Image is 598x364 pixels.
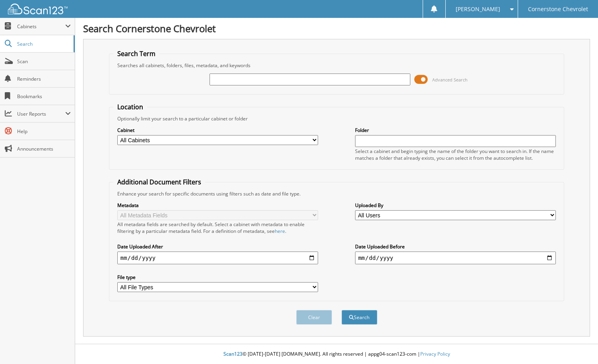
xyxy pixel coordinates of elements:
div: Searches all cabinets, folders, files, metadata, and keywords [113,62,560,69]
span: Announcements [17,145,71,152]
div: Enhance your search for specific documents using filters such as date and file type. [113,190,560,197]
span: Cornerstone Chevrolet [528,7,588,12]
label: File type [117,274,318,281]
label: Date Uploaded After [117,243,318,250]
legend: Location [113,103,147,111]
legend: Search Term [113,49,159,58]
legend: Additional Document Filters [113,178,205,186]
div: © [DATE]-[DATE] [DOMAIN_NAME]. All rights reserved | appg04-scan123-com | [75,345,598,364]
div: Optionally limit your search to a particular cabinet or folder [113,115,560,122]
a: Privacy Policy [420,350,450,357]
span: [PERSON_NAME] [456,7,500,12]
div: Select a cabinet and begin typing the name of the folder you want to search in. If the name match... [355,148,556,161]
a: here [275,228,285,234]
img: scan123-logo-white.svg [8,4,68,14]
div: All metadata fields are searched by default. Select a cabinet with metadata to enable filtering b... [117,221,318,234]
span: Scan123 [223,350,243,357]
label: Folder [355,127,556,134]
label: Metadata [117,202,318,209]
span: User Reports [17,110,65,117]
span: Cabinets [17,23,65,30]
span: Bookmarks [17,93,71,100]
span: Search [17,41,70,47]
button: Clear [296,310,332,325]
span: Help [17,128,71,135]
label: Date Uploaded Before [355,243,556,250]
span: Reminders [17,76,71,82]
input: end [355,252,556,264]
span: Advanced Search [432,77,468,83]
h1: Search Cornerstone Chevrolet [83,22,590,35]
button: Search [342,310,377,325]
label: Uploaded By [355,202,556,209]
input: start [117,252,318,264]
span: Scan [17,58,71,65]
label: Cabinet [117,127,318,134]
